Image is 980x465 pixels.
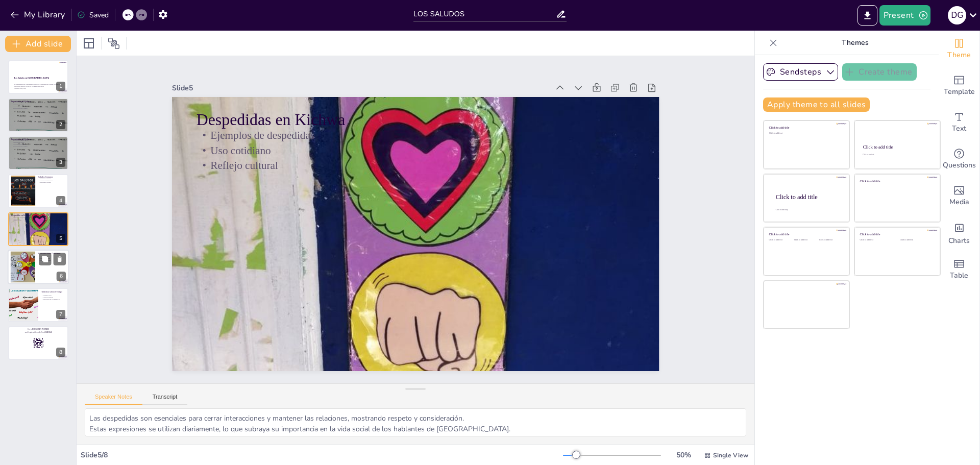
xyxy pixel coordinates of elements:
[11,143,65,145] p: Uso en la región andina
[769,239,792,241] div: Click to add text
[781,31,928,55] p: Themes
[38,176,65,179] p: Saludos Comunes
[14,84,62,87] p: En esta presentación, exploraremos los saludos y despedidas en la lengua Kichwa, su importancia c...
[8,98,68,132] div: 2
[8,60,68,94] div: 1
[11,138,65,141] p: Importancia del Kichwa
[763,97,870,112] button: Apply theme to all slides
[863,144,931,150] div: Click to add title
[56,310,65,319] div: 7
[11,219,65,222] p: Reflejo cultural
[948,5,966,26] button: D G
[8,7,69,23] button: My Library
[948,235,970,247] span: Charts
[11,102,65,104] p: Kichwa como lengua oficial
[56,158,65,167] div: 3
[11,331,65,334] p: and login with code
[671,450,696,460] div: 50 %
[11,140,65,142] p: Kichwa como lengua oficial
[413,7,556,21] input: Insert title
[54,253,66,265] button: Delete Slide
[41,290,65,293] p: Términos sobre el Tiempo
[186,58,562,107] div: Slide 5
[56,120,65,129] div: 2
[952,123,966,134] span: Text
[769,233,842,236] div: Click to add title
[939,141,979,178] div: Get real-time input from your audience
[794,239,817,241] div: Click to add text
[5,36,71,52] button: Add slide
[842,63,917,81] button: Create theme
[204,120,642,181] p: Uso cotidiano
[108,37,120,50] span: Position
[56,82,65,91] div: 1
[57,272,66,281] div: 6
[11,106,65,108] p: Uso en la región andina
[950,270,968,281] span: Table
[769,126,842,130] div: Click to add title
[207,86,645,155] p: Despedidas en Kichwa
[8,212,68,246] div: 5
[85,394,142,405] button: Speaker Notes
[77,10,109,20] div: Saved
[11,104,65,106] p: Preservación cultural
[763,63,838,81] button: Sendsteps
[38,180,65,182] p: Uso en la comunicación
[8,174,68,208] div: 4
[32,328,49,330] strong: [DOMAIN_NAME]
[202,135,640,196] p: Reflejo cultural
[947,50,971,61] span: Theme
[56,196,65,205] div: 4
[142,394,188,405] button: Transcript
[81,35,97,52] div: Layout
[860,233,933,236] div: Click to add title
[949,197,969,208] span: Media
[769,132,842,135] div: Click to add text
[11,216,65,218] p: Ejemplos de despedidas
[857,5,877,26] button: Export to PowerPoint
[39,253,51,265] button: Duplicate Slide
[776,209,840,211] div: Click to add body
[38,252,66,255] p: Conversaciones Cotidianas
[14,77,50,79] strong: Los Saludos en [GEOGRAPHIC_DATA]
[8,288,68,322] div: 7
[14,87,62,89] p: Generated with [URL]
[81,450,563,460] div: Slide 5 / 8
[8,136,68,170] div: 3
[38,259,66,261] p: Práctica del idioma
[41,298,65,300] p: Importancia en la comunicación
[11,213,65,216] p: Despedidas en Kichwa
[860,239,892,241] div: Click to add text
[38,178,65,180] p: Ejemplos de saludos
[713,451,748,459] span: Single View
[939,251,979,288] div: Add a table
[939,178,979,214] div: Add images, graphics, shapes or video
[948,6,966,25] div: D G
[56,348,65,357] div: 8
[11,107,65,109] p: Revitalización de la lengua
[38,256,66,258] p: Ejemplo de diálogo
[939,31,979,67] div: Change the overall theme
[85,408,746,436] textarea: Las despedidas son esenciales para cerrar interacciones y mantener las relaciones, mostrando resp...
[11,141,65,143] p: Preservación cultural
[38,258,66,260] p: Amistad y respeto
[11,218,65,220] p: Uso cotidiano
[863,154,930,156] div: Click to add text
[56,234,65,243] div: 5
[41,295,65,297] p: Términos útiles
[943,160,976,171] span: Questions
[11,145,65,148] p: Revitalización de la lengua
[939,214,979,251] div: Add charts and graphs
[944,86,975,97] span: Template
[939,67,979,104] div: Add ready made slides
[860,179,933,183] div: Click to add title
[38,182,65,184] p: Importancia cultural
[819,239,842,241] div: Click to add text
[8,326,68,360] div: 8
[205,105,643,166] p: Ejemplos de despedidas
[939,104,979,141] div: Add text boxes
[879,5,930,26] button: Present
[8,250,69,284] div: 6
[776,193,841,200] div: Click to add title
[900,239,932,241] div: Click to add text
